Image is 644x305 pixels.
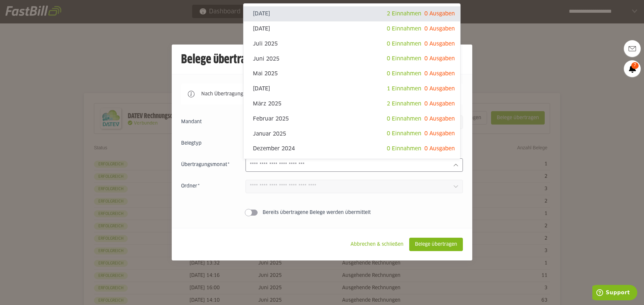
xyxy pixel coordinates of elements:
span: 0 Einnahmen [387,56,421,61]
span: 0 Ausgaben [424,101,455,106]
span: 0 Ausgaben [424,86,455,91]
sl-option: Februar 2025 [244,111,460,127]
iframe: Öffnet ein Widget, in dem Sie weitere Informationen finden [592,285,637,302]
sl-option: [DATE] [244,156,460,171]
sl-option: Juni 2025 [244,51,460,66]
span: 0 Einnahmen [387,146,421,151]
span: 0 Einnahmen [387,71,421,76]
span: 0 Ausgaben [424,11,455,16]
span: 0 Einnahmen [387,26,421,31]
sl-option: März 2025 [244,96,460,111]
sl-option: [DATE] [244,21,460,36]
span: 7 [631,62,639,69]
sl-option: Dezember 2024 [244,141,460,156]
span: 0 Ausgaben [424,41,455,47]
span: 0 Einnahmen [387,131,421,136]
span: 0 Ausgaben [424,116,455,122]
a: 7 [624,60,641,77]
span: 2 Einnahmen [387,101,421,106]
sl-button: Abbrechen & schließen [345,238,409,251]
sl-button: Belege übertragen [409,238,463,251]
span: 0 Ausgaben [424,146,455,151]
sl-option: Januar 2025 [244,126,460,141]
span: 0 Ausgaben [424,56,455,61]
span: 0 Ausgaben [424,26,455,31]
span: 2 Einnahmen [387,11,421,16]
sl-option: [DATE] [244,81,460,96]
span: 0 Ausgaben [424,131,455,136]
sl-option: Juli 2025 [244,36,460,52]
span: 0 Einnahmen [387,41,421,47]
sl-option: [DATE] [244,6,460,21]
span: 1 Einnahmen [387,86,421,91]
span: 0 Einnahmen [387,116,421,122]
span: 0 Ausgaben [424,71,455,76]
sl-switch: Bereits übertragene Belege werden übermittelt [181,209,463,216]
sl-option: Mai 2025 [244,66,460,81]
